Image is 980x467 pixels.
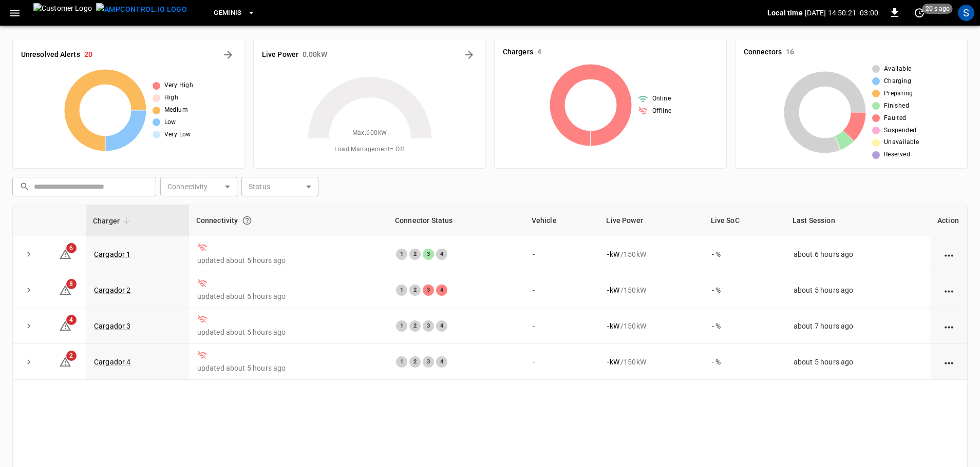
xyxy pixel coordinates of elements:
[388,205,524,236] th: Connector Status
[164,117,176,128] span: Low
[884,89,913,99] span: Preparing
[21,247,36,262] button: expand row
[96,3,187,16] img: ampcontrol.io logo
[238,211,256,230] button: Connection between the charger and our software.
[196,211,381,230] div: Connectivity
[884,101,909,111] span: Finished
[805,8,878,18] p: [DATE] 14:50:21 -03:00
[786,47,794,58] h6: 16
[409,249,421,260] div: 2
[409,356,421,368] div: 2
[704,344,785,380] td: - %
[744,47,782,58] h6: Connectors
[943,321,955,331] div: action cell options
[214,7,242,19] span: Geminis
[785,344,930,380] td: about 5 hours ago
[59,357,71,366] a: 2
[607,285,619,295] p: - kW
[943,357,955,367] div: action cell options
[164,105,188,115] span: Medium
[958,5,974,21] div: profile-icon
[704,272,785,308] td: - %
[197,327,380,337] p: updated about 5 hours ago
[66,279,77,289] span: 8
[59,285,71,293] a: 8
[607,249,619,259] p: - kW
[524,205,599,236] th: Vehicle
[409,285,421,296] div: 2
[943,285,955,295] div: action cell options
[94,250,131,258] a: Cargador 1
[704,205,785,236] th: Live SoC
[436,356,447,368] div: 4
[767,8,803,18] p: Local time
[704,308,785,344] td: - %
[524,236,599,272] td: -
[423,285,434,296] div: 3
[436,320,447,332] div: 4
[352,128,387,138] span: Max. 600 kW
[436,249,447,260] div: 4
[436,285,447,296] div: 4
[396,356,407,368] div: 1
[94,286,131,294] a: Cargador 2
[911,5,928,21] button: set refresh interval
[884,113,907,124] span: Faulted
[884,64,912,74] span: Available
[607,321,695,331] div: / 150 kW
[785,205,930,236] th: Last Session
[607,249,695,259] div: / 150 kW
[197,255,380,266] p: updated about 5 hours ago
[94,358,131,366] a: Cargador 4
[93,215,133,227] span: Charger
[220,47,236,63] button: All Alerts
[66,243,77,253] span: 6
[704,236,785,272] td: - %
[537,47,541,58] h6: 4
[94,322,131,330] a: Cargador 3
[785,272,930,308] td: about 5 hours ago
[84,49,92,60] h6: 20
[21,282,36,298] button: expand row
[607,357,695,367] div: / 150 kW
[599,205,703,236] th: Live Power
[607,321,619,331] p: - kW
[423,320,434,332] div: 3
[607,285,695,295] div: / 150 kW
[21,354,36,370] button: expand row
[164,93,179,103] span: High
[652,106,672,116] span: Offline
[396,285,407,296] div: 1
[423,356,434,368] div: 3
[59,321,71,330] a: 4
[884,76,911,87] span: Charging
[423,249,434,260] div: 3
[66,315,77,325] span: 4
[334,145,404,155] span: Load Management = Off
[21,318,36,334] button: expand row
[922,4,953,14] span: 20 s ago
[210,3,259,23] button: Geminis
[524,272,599,308] td: -
[884,137,919,148] span: Unavailable
[524,344,599,380] td: -
[262,49,298,60] h6: Live Power
[164,130,191,140] span: Very Low
[33,3,92,23] img: Customer Logo
[164,80,194,91] span: Very High
[303,49,327,60] h6: 0.00 kW
[884,150,910,160] span: Reserved
[930,205,967,236] th: Action
[524,308,599,344] td: -
[607,357,619,367] p: - kW
[66,351,77,361] span: 2
[59,249,71,257] a: 6
[503,47,533,58] h6: Chargers
[396,249,407,260] div: 1
[461,47,477,63] button: Energy Overview
[943,249,955,259] div: action cell options
[785,236,930,272] td: about 6 hours ago
[21,49,80,60] h6: Unresolved Alerts
[785,308,930,344] td: about 7 hours ago
[197,363,380,373] p: updated about 5 hours ago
